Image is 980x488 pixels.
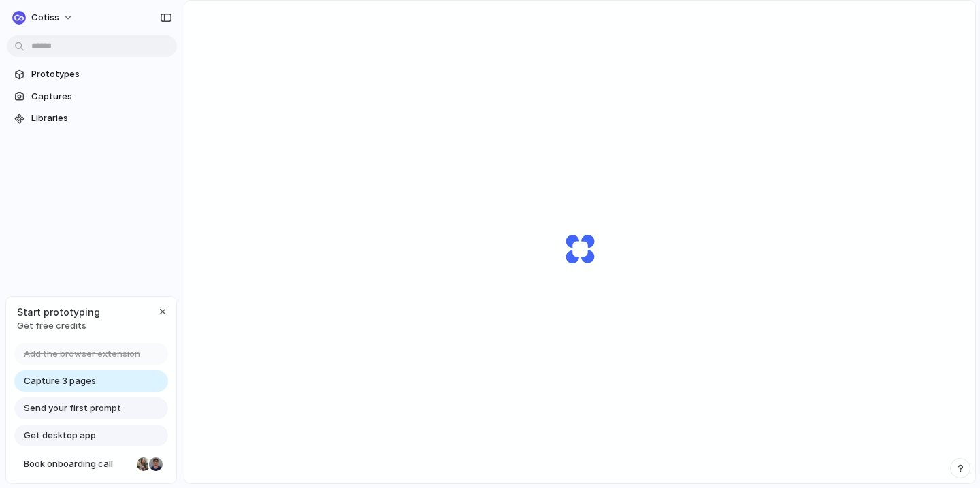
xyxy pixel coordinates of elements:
a: Get desktop app [14,425,168,446]
a: Captures [7,86,177,107]
span: Get desktop app [24,429,96,442]
span: Captures [31,90,171,103]
a: Book onboarding call [14,453,168,475]
span: Send your first prompt [24,402,121,415]
span: Book onboarding call [24,457,131,471]
a: Prototypes [7,64,177,84]
button: cotiss [7,7,80,29]
div: Nicole Kubica [135,456,152,472]
span: Prototypes [31,67,171,81]
span: cotiss [31,11,59,25]
span: Libraries [31,112,171,125]
span: Start prototyping [17,305,100,319]
span: Capture 3 pages [24,374,96,388]
span: Get free credits [17,319,100,333]
a: Libraries [7,108,177,129]
div: Christian Iacullo [148,456,164,472]
span: Add the browser extension [24,347,140,361]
